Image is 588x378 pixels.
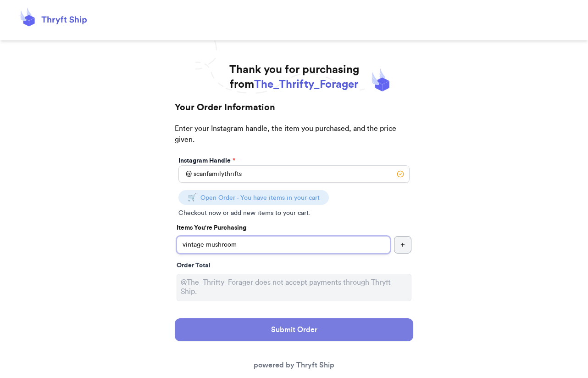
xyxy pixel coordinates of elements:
[178,165,192,183] div: @
[200,195,320,201] span: Open Order - You have items in your cart
[175,318,413,341] button: Submit Order
[254,79,358,90] span: The_Thrifty_Forager
[178,209,410,218] p: Checkout now or add new items to your cart.
[175,123,413,154] p: Enter your Instagram handle, the item you purchased, and the price given.
[178,156,235,165] label: Instagram Handle
[177,236,390,254] input: ex.funky hat
[177,261,411,270] div: Order Total
[254,361,334,369] a: powered by Thryft Ship
[177,223,411,232] p: Items You're Purchasing
[175,101,413,123] h2: Your Order Information
[229,62,359,92] h1: Thank you for purchasing from
[188,194,197,201] span: 🛒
